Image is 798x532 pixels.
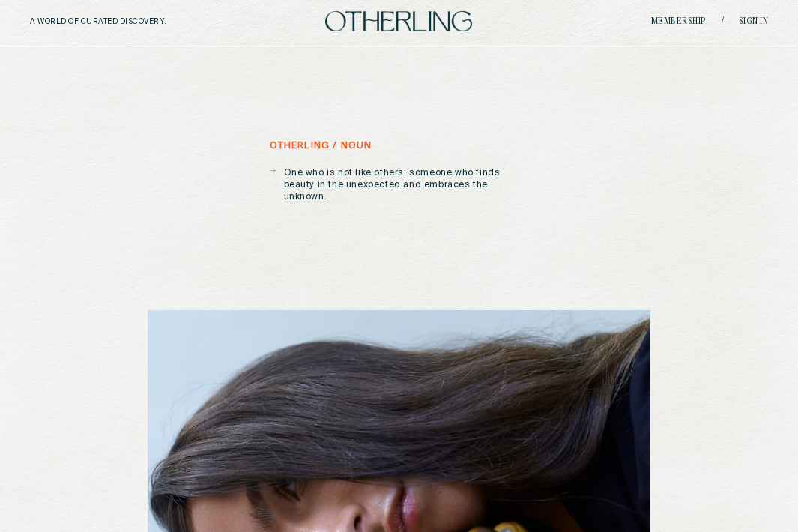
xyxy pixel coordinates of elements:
a: Membership [651,17,707,26]
h5: A WORLD OF CURATED DISCOVERY. [30,17,232,26]
p: One who is not like others; someone who finds beauty in the unexpected and embraces the unknown. [284,167,529,203]
img: logo [325,11,472,31]
a: Sign in [739,17,769,26]
span: / [722,16,724,27]
h5: otherling / noun [270,141,372,151]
